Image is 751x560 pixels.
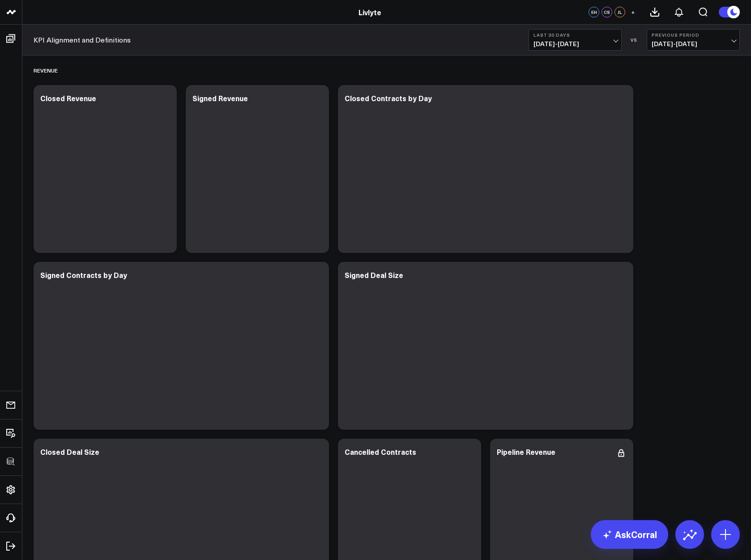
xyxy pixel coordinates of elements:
button: Last 30 Days[DATE]-[DATE] [529,29,622,51]
div: Closed Revenue [40,93,96,103]
div: VS [626,37,642,43]
div: Revenue [34,60,58,81]
span: [DATE] - [DATE] [533,40,617,47]
div: EH [589,7,599,17]
span: [DATE] - [DATE] [652,40,735,47]
a: KPI Alignment and Definitions [34,35,131,45]
a: AskCorral [591,520,668,549]
div: CS [602,7,612,17]
b: Last 30 Days [533,32,617,38]
div: Signed Revenue [192,93,248,103]
div: Signed Deal Size [345,270,403,280]
span: + [631,9,635,15]
b: Previous Period [652,32,735,38]
div: JL [614,7,625,17]
button: Previous Period[DATE]-[DATE] [647,29,740,51]
div: Closed Contracts by Day [345,93,432,103]
button: + [627,7,638,17]
div: Signed Contracts by Day [40,270,127,280]
div: Pipeline Revenue [497,447,555,457]
a: Livlyte [358,7,381,17]
div: Cancelled Contracts [345,447,416,457]
div: Closed Deal Size [40,447,99,457]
